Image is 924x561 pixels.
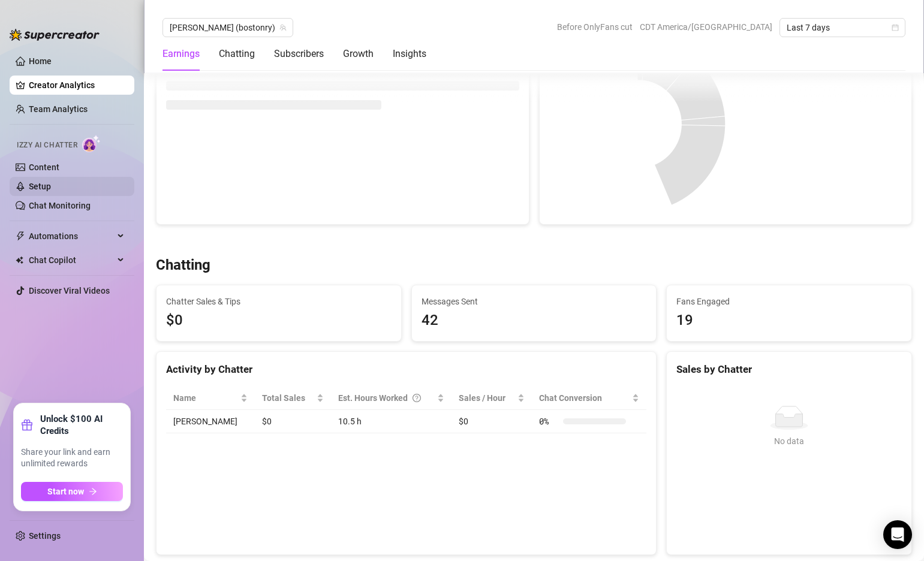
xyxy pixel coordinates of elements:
span: Last 7 days [787,19,898,37]
span: Chat Copilot [29,251,114,270]
span: calendar [892,24,899,31]
img: AI Chatter [82,135,101,152]
span: Ryan (bostonry) [170,19,286,37]
a: Content [29,162,59,172]
span: gift [21,419,33,431]
span: Chatter Sales & Tips [166,295,392,308]
td: $0 [452,410,532,433]
div: Activity by Chatter [166,361,646,378]
a: Chat Monitoring [29,201,91,210]
div: Insights [393,47,426,61]
th: Total Sales [255,387,331,410]
div: Sales by Chatter [676,361,902,378]
h3: Chatting [156,256,210,275]
span: Sales / Hour [459,391,515,405]
span: Messages Sent [422,295,647,308]
span: Before OnlyFans cut [557,18,633,36]
a: Discover Viral Videos [29,286,110,295]
span: CDT America/[GEOGRAPHIC_DATA] [640,18,772,36]
th: Name [166,387,255,410]
div: No data [681,435,897,448]
span: thunderbolt [16,231,25,241]
span: Automations [29,227,114,246]
div: Growth [343,47,374,61]
a: Creator Analytics [29,76,125,95]
img: logo-BBDzfeDw.svg [10,29,100,41]
span: Share your link and earn unlimited rewards [21,447,123,470]
td: 10.5 h [331,410,452,433]
span: team [279,24,287,31]
a: Home [29,56,52,66]
span: question-circle [413,391,421,405]
span: Fans Engaged [676,295,902,308]
td: [PERSON_NAME] [166,410,255,433]
img: Chat Copilot [16,256,23,264]
a: Settings [29,531,61,541]
span: 0 % [539,415,558,428]
div: 19 [676,309,902,332]
span: $0 [166,309,392,332]
span: Start now [47,487,84,496]
div: Est. Hours Worked [338,391,435,405]
strong: Unlock $100 AI Credits [40,413,123,437]
a: Setup [29,182,51,191]
div: Chatting [219,47,255,61]
div: 42 [422,309,647,332]
div: Earnings [162,47,200,61]
span: arrow-right [89,487,97,496]
td: $0 [255,410,331,433]
th: Chat Conversion [532,387,646,410]
div: Subscribers [274,47,324,61]
button: Start nowarrow-right [21,482,123,501]
div: Open Intercom Messenger [883,520,912,549]
span: Name [173,391,238,405]
span: Chat Conversion [539,391,630,405]
th: Sales / Hour [452,387,532,410]
a: Team Analytics [29,104,88,114]
span: Total Sales [262,391,314,405]
span: Izzy AI Chatter [17,140,77,151]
